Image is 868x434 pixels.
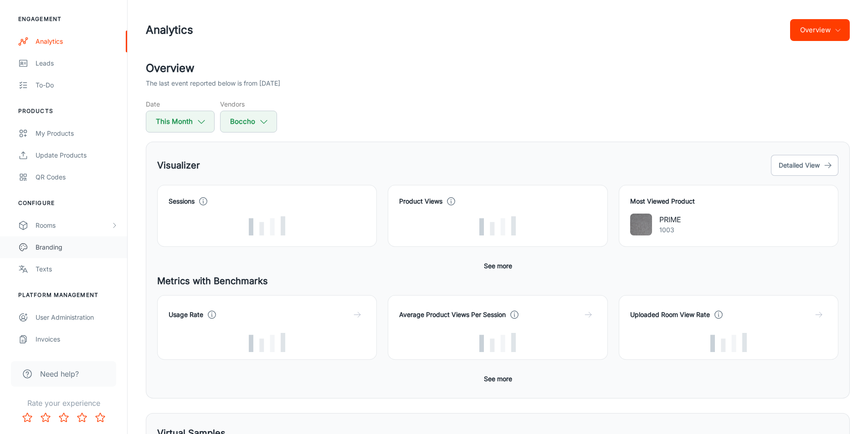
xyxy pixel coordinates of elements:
span: Need help? [40,368,79,379]
img: Loading [249,216,285,235]
div: Leads [36,58,118,68]
h4: Uploaded Room View Rate [630,310,710,320]
button: Overview [790,19,850,41]
h4: Sessions [169,196,195,206]
img: Loading [249,333,285,352]
img: Loading [479,216,516,235]
div: QR Codes [36,172,118,182]
p: The last event reported below is from [DATE] [146,78,280,88]
div: Rooms [36,220,111,230]
button: This Month [146,111,215,133]
div: Branding [36,242,118,252]
button: Boccho [220,111,277,133]
button: See more [480,258,516,274]
h5: Visualizer [157,158,200,172]
div: Update Products [36,150,118,160]
div: Analytics [36,36,118,46]
button: Detailed View [771,155,838,176]
h5: Vendors [220,99,277,109]
button: Rate 5 star [91,408,109,427]
h2: Overview [146,60,850,77]
h4: Product Views [399,196,442,206]
h1: Analytics [146,22,193,38]
button: Rate 3 star [55,408,73,427]
p: 1003 [659,225,681,235]
img: Loading [710,333,747,352]
button: Rate 4 star [73,408,91,427]
h4: Average Product Views Per Session [399,310,506,320]
h5: Metrics with Benchmarks [157,274,838,288]
div: My Products [36,128,118,138]
img: PRIME [630,214,652,235]
div: User Administration [36,312,118,322]
h4: Most Viewed Product [630,196,827,206]
img: Loading [479,333,516,352]
button: Rate 1 star [18,408,36,427]
div: Invoices [36,334,118,344]
h5: Date [146,99,215,109]
button: Rate 2 star [36,408,55,427]
h4: Usage Rate [169,310,203,320]
div: Texts [36,264,118,274]
p: Rate your experience [7,398,120,408]
p: PRIME [659,214,681,225]
div: To-do [36,80,118,90]
button: See more [480,371,516,387]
